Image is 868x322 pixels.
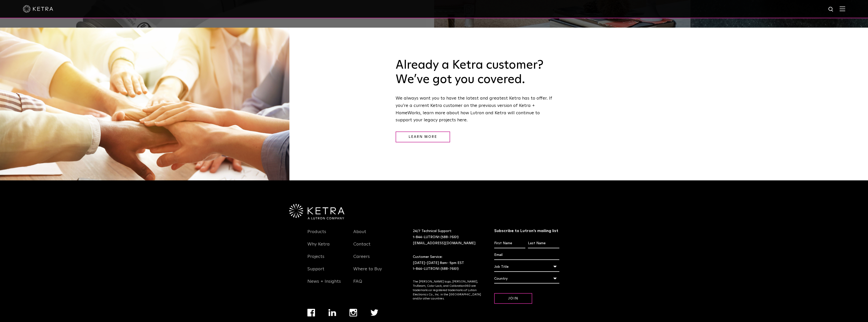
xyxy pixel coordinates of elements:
[413,235,459,239] a: 1-844-LUTRON1 (588-7661)
[353,228,392,290] div: Navigation Menu
[307,241,330,253] a: Why Ketra
[828,6,834,13] img: search icon
[307,254,324,266] a: Projects
[289,204,344,220] img: Ketra-aLutronCo_White_RGB
[307,266,324,278] a: Support
[396,95,557,124] p: We always want you to have the latest and greatest Ketra has to offer. If you’re a current Ketra ...
[396,58,557,87] h3: Already a Ketra customer? We’ve got you covered.
[494,228,559,234] h3: Subscribe to Lutron’s mailing list
[353,241,371,253] a: Contact
[353,229,366,241] a: About
[307,279,341,290] a: News + Insights
[349,309,357,316] img: instagram
[353,254,370,266] a: Careers
[353,266,382,278] a: Where to Buy
[307,309,315,316] img: facebook
[413,228,482,246] p: 24/7 Technical Support:
[494,262,559,272] div: Job Title
[494,250,559,260] input: Email
[413,241,475,245] a: [EMAIL_ADDRESS][DOMAIN_NAME]
[413,267,459,271] a: 1-844-LUTRON1 (588-7661)
[328,309,336,316] img: linkedin
[23,5,53,13] img: ketra-logo-2019-white
[413,254,482,272] p: Customer Service: [DATE]-[DATE] 8am- 5pm EST
[307,228,346,290] div: Navigation Menu
[494,274,559,283] div: Country
[353,279,362,290] a: FAQ
[307,229,326,241] a: Products
[371,309,378,316] img: twitter
[494,293,532,304] input: Join
[840,6,845,11] img: Hamburger%20Nav.svg
[396,131,450,142] a: Learn More
[528,239,559,248] input: Last Name
[494,239,525,248] input: First Name
[413,280,482,301] p: The [PERSON_NAME] logo, [PERSON_NAME], TruBeam, Color Lock, and Calibration360 are trademarks or ...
